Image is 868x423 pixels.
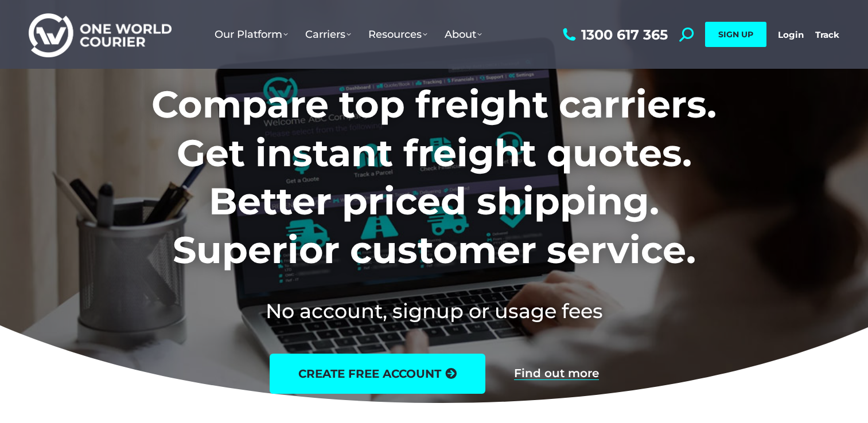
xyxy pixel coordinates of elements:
[445,28,482,41] span: About
[305,28,351,41] span: Carriers
[360,17,436,52] a: Resources
[76,297,792,325] h2: No account, signup or usage fees
[76,80,792,274] h1: Compare top freight carriers. Get instant freight quotes. Better priced shipping. Superior custom...
[270,354,485,394] a: create free account
[436,17,491,52] a: About
[215,28,288,41] span: Our Platform
[514,367,599,380] a: Find out more
[718,29,753,40] span: SIGN UP
[815,29,839,40] a: Track
[206,17,297,52] a: Our Platform
[297,17,360,52] a: Carriers
[778,29,804,40] a: Login
[368,28,427,41] span: Resources
[29,11,172,58] img: One World Courier
[705,22,766,47] a: SIGN UP
[560,28,668,42] a: 1300 617 365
